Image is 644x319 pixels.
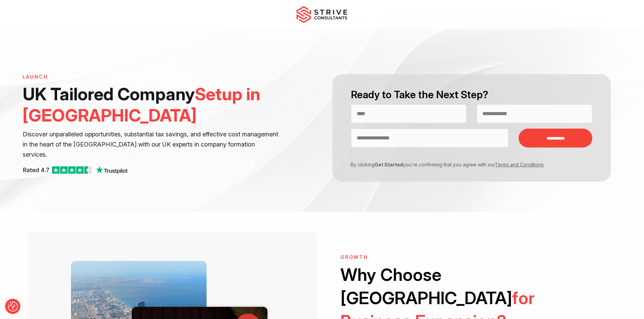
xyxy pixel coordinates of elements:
p: Discover unparalleled opportunities, substantial tax savings, and effective cost management in th... [23,129,280,160]
img: main-logo.svg [296,6,347,23]
button: Consent Preferences [8,301,18,312]
img: Revisit consent button [8,301,18,312]
h6: GROWTH [340,255,603,260]
strong: Get Started [375,162,403,167]
h2: Ready to Take the Next Step? [351,88,592,102]
a: Terms and Conditions [495,162,544,167]
h1: UK Tailored Company [23,83,280,126]
p: By clicking you’re confirming that you agree with our . [346,161,587,168]
form: Contact form [322,74,621,182]
h6: LAUNCH [23,74,280,80]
